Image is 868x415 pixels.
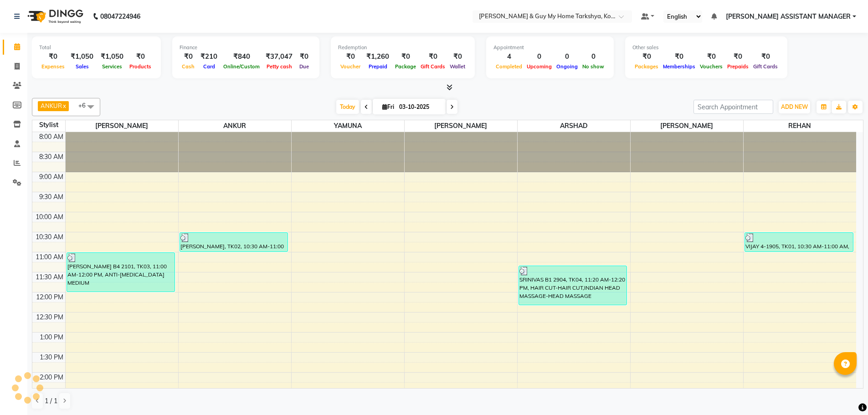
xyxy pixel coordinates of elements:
div: ₹0 [338,51,363,62]
span: ANKUR [41,102,62,109]
span: Today [336,100,359,114]
div: 12:30 PM [34,313,65,322]
span: Ongoing [554,63,580,70]
div: VIJAY 4-1905, TK01, 10:30 AM-11:00 AM, HAIR CUT-HAIR CUT [745,233,853,251]
img: logo [23,4,86,29]
div: Appointment [493,44,606,51]
span: Expenses [39,63,67,70]
span: [PERSON_NAME] [66,120,178,132]
span: Products [127,63,154,70]
div: ₹0 [296,51,312,62]
div: Total [39,44,154,51]
div: ₹840 [221,51,262,62]
div: SRINIVAS B1 2904, TK04, 11:20 AM-12:20 PM, HAIR CUT-HAIR CUT,INDIAN HEAD MASSAGE-HEAD MASSAGE [519,266,627,305]
span: Sales [73,63,91,70]
input: 2025-10-03 [396,100,442,114]
span: Vouchers [698,63,725,70]
div: ₹0 [39,51,67,62]
span: Fri [380,103,396,110]
button: ADD NEW [779,101,810,113]
span: Gift Cards [751,63,780,70]
span: Completed [493,63,524,70]
span: Wallet [447,63,467,70]
span: Voucher [338,63,363,70]
div: ₹37,047 [262,51,296,62]
span: Due [297,63,311,70]
b: 08047224946 [100,4,140,29]
span: Petty cash [264,63,294,70]
div: ₹1,050 [97,51,127,62]
span: Gift Cards [418,63,447,70]
span: [PERSON_NAME] [405,120,517,132]
input: Search Appointment [693,100,773,114]
span: ADD NEW [781,103,808,110]
div: ₹0 [393,51,418,62]
div: ₹0 [751,51,780,62]
div: ₹0 [725,51,751,62]
span: Cash [180,63,197,70]
a: x [62,102,66,109]
div: 0 [554,51,580,62]
div: ₹1,260 [363,51,393,62]
div: ₹0 [180,51,197,62]
div: 0 [580,51,606,62]
span: REHAN [744,120,857,132]
div: 0 [524,51,554,62]
span: ANKUR [179,120,291,132]
div: 10:30 AM [34,232,65,242]
span: Package [393,63,418,70]
div: Finance [180,44,312,51]
div: ₹1,050 [67,51,97,62]
span: Memberships [661,63,698,70]
span: Services [100,63,124,70]
div: 2:00 PM [38,373,65,382]
div: ₹210 [197,51,221,62]
span: +6 [78,102,92,109]
span: Card [201,63,217,70]
span: Upcoming [524,63,554,70]
div: 1:30 PM [38,353,65,362]
span: 1 / 1 [45,396,57,406]
span: Prepaids [725,63,751,70]
div: 9:00 AM [37,172,65,182]
div: 11:30 AM [34,272,65,282]
div: Stylist [32,120,65,130]
div: Other sales [632,44,780,51]
div: ₹0 [632,51,661,62]
span: Online/Custom [221,63,262,70]
div: 12:00 PM [34,292,65,302]
div: ₹0 [661,51,698,62]
span: [PERSON_NAME] ASSISTANT MANAGER [726,12,851,21]
div: 8:00 AM [37,132,65,142]
div: ₹0 [698,51,725,62]
span: Packages [632,63,661,70]
span: Prepaid [366,63,390,70]
div: ₹0 [447,51,467,62]
div: 4 [493,51,524,62]
div: 8:30 AM [37,152,65,162]
span: [PERSON_NAME] [631,120,743,132]
div: ₹0 [418,51,447,62]
div: 10:00 AM [34,212,65,222]
div: 9:30 AM [37,192,65,202]
div: Redemption [338,44,467,51]
span: ARSHAD [518,120,630,132]
div: [PERSON_NAME] B4 2101, TK03, 11:00 AM-12:00 PM, ANTI-[MEDICAL_DATA] MEDIUM [67,253,175,292]
div: 1:00 PM [38,333,65,342]
span: No show [580,63,606,70]
div: [PERSON_NAME], TK02, 10:30 AM-11:00 AM, HAIR CUT-HAIR CUT [180,233,288,251]
div: 11:00 AM [34,252,65,262]
div: ₹0 [127,51,154,62]
span: YAMUNA [292,120,404,132]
